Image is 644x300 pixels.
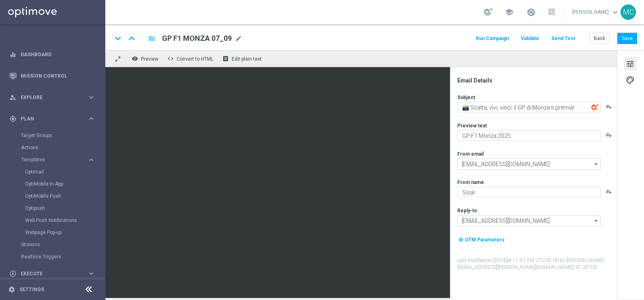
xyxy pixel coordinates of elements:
[626,59,635,69] span: tune
[21,144,84,151] a: Actions
[621,4,636,20] div: MC
[606,104,612,110] button: playlist_add
[21,129,104,142] div: Target Groups
[8,286,15,293] i: settings
[235,35,242,42] span: mode_edit
[475,33,510,44] button: Run Campaign
[9,51,96,58] button: equalizer Dashboard
[457,151,484,157] label: From email
[571,6,621,18] a: [PERSON_NAME]keyboard_arrow_down
[21,157,87,162] div: Templates
[9,115,17,123] i: gps_fixed
[141,56,158,62] span: Preview
[25,190,104,202] div: OptiMobile Push
[21,154,104,239] div: Templates
[162,34,232,43] span: GP F1 MONZA 07_09
[521,36,539,41] span: Validate
[9,94,17,101] i: person_search
[606,132,612,138] i: playlist_add
[550,33,576,44] button: Send Test
[25,217,84,224] a: Web Push Notifications
[624,57,637,70] button: tune
[25,193,84,199] a: OptiMobile Push
[21,65,95,87] a: Mission Control
[21,271,87,276] span: Execute
[9,94,87,101] div: Explore
[589,33,610,44] button: Back
[21,254,84,260] a: Realtime Triggers
[21,95,87,100] span: Explore
[147,32,157,45] button: folder
[25,181,84,187] a: OptiMobile In-App
[21,157,79,162] span: Templates
[148,34,156,43] i: folder
[21,239,104,251] div: Streams
[9,116,96,122] button: gps_fixed Plan keyboard_arrow_right
[505,8,514,17] span: school
[25,226,104,239] div: Webpage Pop-up
[591,104,599,111] img: optiGenie.svg
[465,237,505,243] span: UTM Parameters
[21,241,84,248] a: Streams
[165,53,217,64] button: code Convert to HTML
[167,55,174,62] span: code
[458,237,464,243] i: my_location
[592,159,600,169] i: arrow_drop_down
[87,156,95,164] i: keyboard_arrow_right
[220,53,265,64] button: receipt Edit plain text
[9,94,96,101] button: person_search Explore keyboard_arrow_right
[25,169,84,175] a: Optimail
[624,73,637,86] button: palette
[25,202,104,214] div: Optipush
[606,188,612,195] button: playlist_add
[130,53,162,64] button: remove_red_eye Preview
[21,156,96,163] button: Templates keyboard_arrow_right
[87,115,95,123] i: keyboard_arrow_right
[9,270,87,277] div: Execute
[25,166,104,178] div: Optimail
[626,75,635,85] span: palette
[112,32,124,44] i: keyboard_arrow_down
[87,270,95,277] i: keyboard_arrow_right
[457,158,601,170] input: Select
[19,287,44,292] a: Settings
[25,205,84,211] a: Optipush
[232,56,262,62] span: Edit plain text
[21,44,95,65] a: Dashboard
[9,73,96,79] button: Mission Control
[457,207,477,214] label: Reply-to
[9,270,96,277] button: play_circle_outline Execute keyboard_arrow_right
[9,44,95,65] div: Dashboard
[126,32,138,44] i: keyboard_arrow_up
[25,229,84,236] a: Webpage Pop-up
[457,257,616,271] label: Last modified on [DATE] at 11:47 AM UTC-02:00 by [PERSON_NAME][EMAIL_ADDRESS][PERSON_NAME][DOMAIN...
[617,33,637,44] button: Save
[573,264,597,270] span: | ID: 35703
[87,93,95,101] i: keyboard_arrow_right
[21,142,104,154] div: Actions
[132,55,138,62] i: remove_red_eye
[457,235,505,244] button: my_location UTM Parameters
[21,116,87,121] span: Plan
[177,56,213,62] span: Convert to HTML
[25,178,104,190] div: OptiMobile In-App
[222,55,229,62] i: receipt
[9,270,17,277] i: play_circle_outline
[21,132,84,139] a: Target Groups
[21,251,104,263] div: Realtime Triggers
[457,77,616,84] div: Email Details
[9,51,17,58] i: equalizer
[457,123,487,129] label: Preview text
[611,8,620,17] span: keyboard_arrow_down
[457,94,475,101] label: Subject
[520,33,540,44] button: Validate
[457,215,601,226] input: Select
[457,179,484,186] label: From name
